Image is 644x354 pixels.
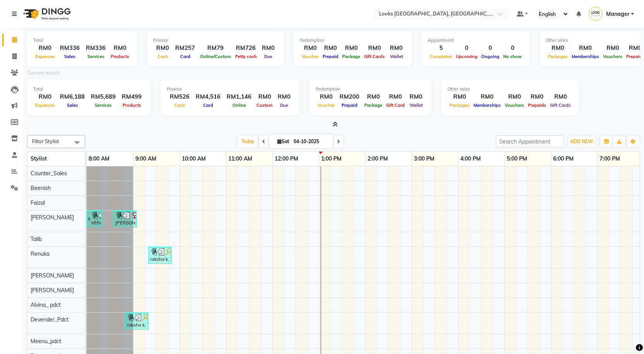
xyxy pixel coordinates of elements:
[387,44,406,53] div: RM0
[503,92,526,101] div: RM0
[33,92,57,101] div: RM0
[316,86,425,92] div: Redemption
[167,92,193,101] div: RM526
[278,103,290,108] span: Due
[224,92,255,101] div: RM1,146
[546,54,570,59] span: Packages
[126,314,147,328] div: raksha k, TK04, 08:50 AM-09:20 AM, Blow Dry Stylist(F)* (RM50)
[155,54,170,59] span: Cash
[316,103,337,108] span: Voucher
[178,54,192,59] span: Card
[259,44,278,53] div: RM0
[496,135,564,147] input: Search Appointment
[262,54,274,59] span: Due
[31,287,74,294] span: [PERSON_NAME]
[606,10,629,18] span: Manager
[275,92,294,101] div: RM0
[319,153,343,164] a: 1:00 PM
[570,44,601,53] div: RM0
[87,153,111,164] a: 8:00 AM
[479,44,501,53] div: 0
[448,103,471,108] span: Packages
[31,236,42,243] span: Talib
[428,54,454,59] span: Completed
[340,44,362,53] div: RM0
[167,86,294,92] div: Finance
[501,54,524,59] span: No show
[454,54,479,59] span: Upcoming
[428,44,454,53] div: 5
[31,301,61,308] span: Alvina_ pdct
[85,54,106,59] span: Services
[448,92,471,101] div: RM0
[133,153,158,164] a: 9:00 AM
[589,7,602,21] img: Manager
[233,54,259,59] span: Petty cash
[601,44,624,53] div: RM0
[31,316,68,323] span: Devender_Pdct
[300,44,321,53] div: RM0
[316,92,337,101] div: RM0
[601,54,624,59] span: Vouchers
[33,44,57,53] div: RM0
[255,103,275,108] span: Custom
[388,54,405,59] span: Wallet
[598,153,622,164] a: 7:00 PM
[90,212,101,226] div: VERAJ, TK02, 07:50 AM-08:20 AM, Kids Hair Cut(F) (RM80)
[198,54,233,59] span: Online/Custom
[570,139,593,144] span: ADD NEW
[114,212,136,226] div: [PERSON_NAME] K, TK03, 08:35 AM-09:05 AM, Kids Hair Cut(F) (RM80)
[458,153,483,164] a: 4:00 PM
[384,103,407,108] span: Gift Card
[88,92,119,101] div: RM5,689
[57,44,83,53] div: RM336
[65,103,80,108] span: Sales
[505,153,529,164] a: 5:00 PM
[275,139,291,144] span: Sat
[454,44,479,53] div: 0
[570,54,601,59] span: Memberships
[149,248,171,263] div: raksha k, TK04, 09:20 AM-09:50 AM, Full Face Waxing (RM250)
[31,214,74,221] span: [PERSON_NAME]
[340,103,359,108] span: Prepaid
[471,103,503,108] span: Memberships
[321,54,340,59] span: Prepaid
[526,103,548,108] span: Prepaids
[300,54,321,59] span: Voucher
[362,103,384,108] span: Package
[255,92,275,101] div: RM0
[337,92,362,101] div: RM200
[471,92,503,101] div: RM0
[31,185,51,192] span: Beenish
[201,103,215,108] span: Card
[33,37,131,44] div: Total
[172,44,198,53] div: RM257
[173,103,187,108] span: Cash
[407,92,425,101] div: RM0
[548,103,573,108] span: Gift Cards
[233,44,259,53] div: RM726
[33,103,57,108] span: Expenses
[408,103,425,108] span: Wallet
[362,54,387,59] span: Gift Cards
[153,37,278,44] div: Finance
[300,37,406,44] div: Redemption
[568,136,595,147] button: ADD NEW
[384,92,407,101] div: RM0
[62,54,77,59] span: Sales
[33,54,57,59] span: Expenses
[180,153,208,164] a: 10:00 AM
[193,92,224,101] div: RM4,516
[501,44,524,53] div: 0
[27,70,60,77] label: Current month
[546,44,570,53] div: RM0
[366,153,390,164] a: 2:00 PM
[109,54,131,59] span: Products
[20,3,73,25] img: logo
[479,54,501,59] span: Ongoing
[31,170,67,177] span: Counter_Sales
[31,155,47,162] span: Stylist
[428,37,524,44] div: Appointment
[31,199,45,206] span: Faizal
[340,54,362,59] span: Package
